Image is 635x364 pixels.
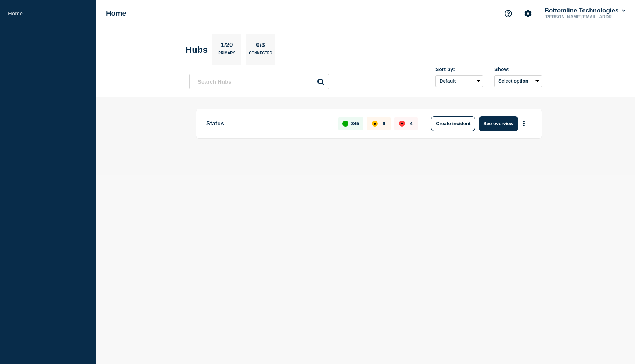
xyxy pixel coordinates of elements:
[249,51,272,59] p: Connected
[410,121,412,126] p: 4
[106,9,126,18] h1: Home
[186,45,208,55] h2: Hubs
[519,117,529,130] button: More actions
[543,14,620,19] p: [PERSON_NAME][EMAIL_ADDRESS][DOMAIN_NAME]
[479,116,518,131] button: See overview
[399,121,405,127] div: down
[435,66,483,72] div: Sort by:
[206,116,330,131] p: Status
[383,121,385,126] p: 9
[543,7,627,14] button: Bottomline Technologies
[218,51,235,59] p: Primary
[431,116,475,131] button: Create incident
[435,75,483,87] select: Sort by
[494,75,542,87] button: Select option
[520,6,536,21] button: Account settings
[342,121,348,127] div: up
[494,66,542,72] div: Show:
[372,121,378,127] div: affected
[189,74,329,89] input: Search Hubs
[351,121,359,126] p: 345
[254,41,268,51] p: 0/3
[501,6,516,21] button: Support
[218,41,236,51] p: 1/20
